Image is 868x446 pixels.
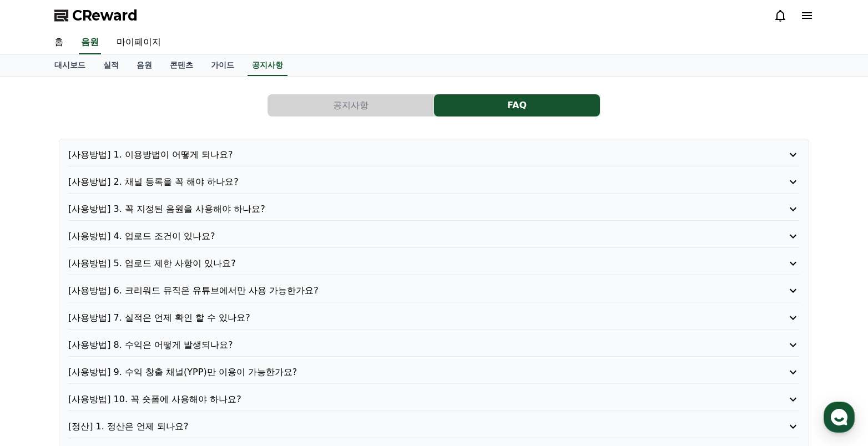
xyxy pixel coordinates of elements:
button: [사용방법] 2. 채널 등록을 꼭 해야 하나요? [68,175,800,189]
button: [사용방법] 7. 실적은 언제 확인 할 수 있나요? [68,311,800,325]
button: FAQ [434,94,600,116]
p: [사용방법] 1. 이용방법이 어떻게 되나요? [68,148,741,161]
a: 마이페이지 [108,31,170,54]
p: [사용방법] 4. 업로드 조건이 있나요? [68,230,741,243]
p: [사용방법] 2. 채널 등록을 꼭 해야 하나요? [68,175,741,189]
button: [사용방법] 4. 업로드 조건이 있나요? [68,230,800,243]
p: [사용방법] 6. 크리워드 뮤직은 유튜브에서만 사용 가능한가요? [68,284,741,297]
button: 공지사항 [268,94,433,116]
p: [사용방법] 3. 꼭 지정된 음원을 사용해야 하나요? [68,202,741,216]
a: 대시보드 [46,55,94,76]
p: [사용방법] 7. 실적은 언제 확인 할 수 있나요? [68,311,741,325]
a: 실적 [94,55,128,76]
a: 콘텐츠 [161,55,202,76]
button: [사용방법] 1. 이용방법이 어떻게 되나요? [68,148,800,161]
p: [사용방법] 8. 수익은 어떻게 발생되나요? [68,338,741,352]
a: 음원 [79,31,101,54]
a: 공지사항 [248,55,287,76]
a: 홈 [46,31,72,54]
a: CReward [54,7,138,24]
a: 가이드 [202,55,243,76]
a: FAQ [434,94,600,116]
button: [사용방법] 6. 크리워드 뮤직은 유튜브에서만 사용 가능한가요? [68,284,800,297]
button: [사용방법] 8. 수익은 어떻게 발생되나요? [68,338,800,352]
button: [사용방법] 9. 수익 창출 채널(YPP)만 이용이 가능한가요? [68,366,800,379]
button: [사용방법] 10. 꼭 숏폼에 사용해야 하나요? [68,393,800,406]
button: [정산] 1. 정산은 언제 되나요? [68,420,800,433]
a: 음원 [128,55,161,76]
span: CReward [72,7,138,24]
p: [사용방법] 5. 업로드 제한 사항이 있나요? [68,257,741,270]
p: [사용방법] 9. 수익 창출 채널(YPP)만 이용이 가능한가요? [68,366,741,379]
p: [사용방법] 10. 꼭 숏폼에 사용해야 하나요? [68,393,741,406]
button: [사용방법] 5. 업로드 제한 사항이 있나요? [68,257,800,270]
button: [사용방법] 3. 꼭 지정된 음원을 사용해야 하나요? [68,202,800,216]
p: [정산] 1. 정산은 언제 되나요? [68,420,741,433]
